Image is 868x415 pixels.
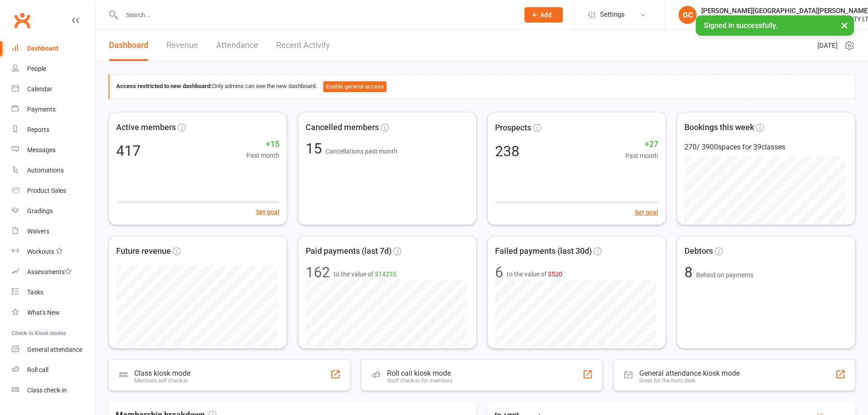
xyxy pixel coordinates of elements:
[134,369,190,378] div: Class kiosk mode
[11,9,33,32] a: Clubworx
[134,378,190,384] div: Members self check-in
[27,309,60,316] div: What's New
[27,268,72,275] div: Assessments
[12,140,95,160] a: Messages
[704,21,778,30] span: Signed in successfully.
[12,120,95,140] a: Reports
[12,59,95,79] a: People
[27,228,49,235] div: Waivers
[306,140,325,157] span: 15
[216,30,258,61] a: Attendance
[306,265,330,280] div: 162
[12,181,95,201] a: Product Sales
[12,242,95,262] a: Workouts
[116,81,848,92] div: Only admins can see the new dashboard.
[12,201,95,221] a: Gradings
[246,138,279,151] span: +15
[27,45,58,52] div: Dashboard
[119,9,513,21] input: Search...
[387,369,453,378] div: Roll call kiosk mode
[696,271,754,279] span: Behind on payments
[12,282,95,303] a: Tasks
[495,245,592,258] span: Failed payments (last 30d)
[387,378,453,384] div: Staff check-in for members
[166,30,198,61] a: Revenue
[334,269,396,279] span: to the value of
[27,346,82,353] div: General attendance
[306,121,379,134] span: Cancelled members
[27,85,52,93] div: Calendar
[306,245,392,258] span: Paid payments (last 7d)
[116,83,212,89] strong: Access restricted to new dashboard:
[27,289,43,296] div: Tasks
[27,146,56,154] div: Messages
[12,360,95,380] a: Roll call
[836,15,853,35] button: ×
[109,30,148,61] a: Dashboard
[684,245,713,258] span: Debtors
[495,144,519,158] div: 238
[817,40,838,51] span: [DATE]
[27,387,67,394] div: Class check-in
[540,11,552,19] span: Add
[116,121,176,134] span: Active members
[548,270,562,278] span: $520
[12,262,95,282] a: Assessments
[276,30,330,61] a: Recent Activity
[625,150,658,160] span: Past month
[375,270,396,278] span: $14235
[507,269,562,279] span: to the value of
[116,144,141,158] div: 417
[625,137,658,150] span: +27
[635,207,658,217] button: Set goal
[12,303,95,323] a: What's New
[12,99,95,120] a: Payments
[600,5,625,25] span: Settings
[495,265,503,280] div: 6
[12,38,95,59] a: Dashboard
[27,187,66,194] div: Product Sales
[684,264,696,281] span: 8
[27,207,53,214] div: Gradings
[323,81,387,92] button: Enable general access
[524,7,563,23] button: Add
[12,221,95,242] a: Waivers
[495,121,531,134] span: Prospects
[12,380,95,401] a: Class kiosk mode
[12,79,95,99] a: Calendar
[684,141,848,153] div: 270 / 3900 spaces for 39 classes
[12,340,95,360] a: General attendance kiosk mode
[27,248,54,255] div: Workouts
[27,126,49,133] div: Reports
[256,207,279,217] button: Set goal
[27,65,46,72] div: People
[639,369,740,378] div: General attendance kiosk mode
[27,167,64,174] div: Automations
[679,6,697,24] div: GC
[27,106,56,113] div: Payments
[639,378,740,384] div: Great for the front desk
[325,148,397,155] span: Cancellations past month
[116,245,171,258] span: Future revenue
[27,366,48,373] div: Roll call
[246,150,279,160] span: Past month
[684,121,754,134] span: Bookings this week
[12,160,95,181] a: Automations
